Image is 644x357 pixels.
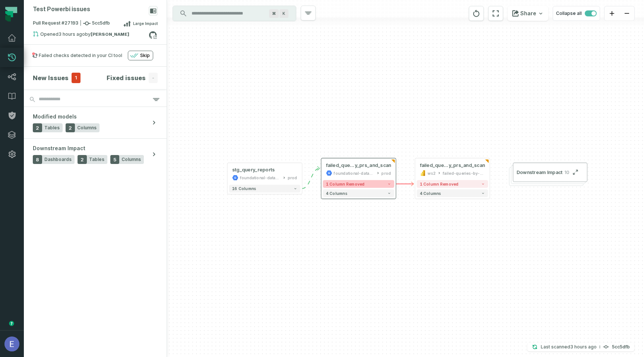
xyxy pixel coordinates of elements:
g: Edge from bdba82723c42e692db8f9ade3935bd3f to 0305476cb434cd7ad91d89967bae13fc [302,168,320,189]
span: 2 [66,123,75,132]
span: 5 [110,155,119,164]
div: Tooltip anchor [8,320,15,327]
span: Columns [77,125,97,131]
span: Downstream Impact [517,169,563,176]
button: Downstream Impact8Dashboards2Tables5Columns [24,139,167,170]
span: Tables [44,125,60,131]
button: Last scanned[DATE] 9:30:14 AM5cc5dfb [527,342,634,351]
button: Collapse all [553,6,600,21]
span: y_prs_and_scan [355,162,391,168]
button: Share [508,6,548,21]
span: 1 [72,73,80,83]
span: 10 [562,169,569,176]
span: Pull Request #27193 5cc5dfb [33,20,110,27]
button: Modified models2Tables2Columns [24,107,167,138]
span: 16 columns [232,186,256,191]
span: Skip [140,53,150,59]
span: 4 columns [420,191,441,195]
div: stg_query_reports [232,167,275,173]
span: Large Impact [133,20,158,26]
span: y_prs_and_scan [449,162,485,168]
button: Skip [128,51,153,60]
button: New Issues1Fixed issues- [33,73,158,83]
relative-time: Oct 5, 2025, 9:26 AM GMT+3 [59,31,85,37]
h4: 5cc5dfb [612,345,630,349]
div: prod [288,175,297,181]
img: avatar of Elisheva Lapid [4,337,19,351]
h4: Fixed issues [107,73,146,82]
relative-time: Oct 5, 2025, 9:30 AM GMT+3 [570,344,597,350]
div: Test Powerbi issues [33,6,90,13]
button: zoom out [619,6,634,21]
h4: New Issues [33,73,69,82]
span: Modified models [33,113,77,120]
span: 2 [33,123,42,132]
strong: Elisheva Lapid (elish7lapid) [91,32,129,37]
span: Press ⌘ + K to focus the search bar [269,9,279,18]
span: 4 columns [326,191,347,195]
div: Opened by [33,31,149,40]
span: failed_queries_b [326,162,355,168]
span: - [149,73,158,83]
span: Columns [121,157,141,162]
span: 1 column removed [420,181,459,186]
div: failed-queries-by-client [443,170,485,176]
div: prod [381,170,391,176]
span: Tables [89,157,104,162]
p: Last scanned [541,343,597,351]
span: failed_queries_b [420,162,449,168]
a: View on github [148,30,158,40]
span: Dashboards [44,157,72,162]
span: 1 column removed [326,181,365,186]
button: Downstream Impact10 [513,162,587,182]
div: ws2 [427,170,436,176]
div: foundational-data-stack [240,175,281,181]
span: Press ⌘ + K to focus the search bar [280,9,288,18]
div: foundational-data-stack [334,170,374,176]
span: Downstream Impact [33,145,85,152]
span: 2 [78,155,87,164]
div: failed_queries_by_prs_and_scan [326,162,391,168]
span: 8 [33,155,42,164]
div: Failed checks detected in your CI tool [39,53,122,59]
div: failed_queries_by_prs_and_scan [420,162,485,168]
button: zoom in [604,6,619,21]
